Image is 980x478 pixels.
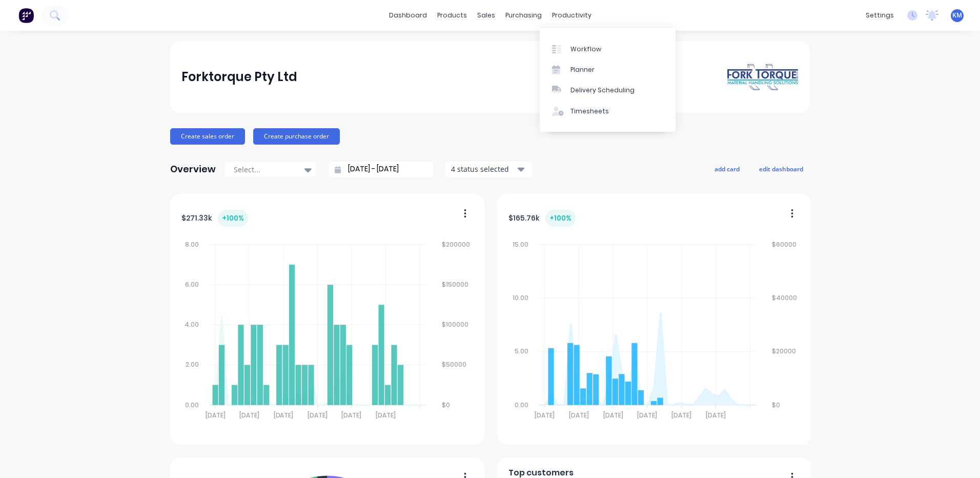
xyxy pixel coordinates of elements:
[205,411,225,420] tspan: [DATE]
[181,67,297,87] div: Forktorque Pty Ltd
[181,210,248,227] div: $ 271.33k
[708,162,746,175] button: add card
[273,411,293,420] tspan: [DATE]
[570,65,595,74] div: Planner
[603,411,623,420] tspan: [DATE]
[170,128,245,145] button: Create sales order
[861,8,899,23] div: settings
[512,293,528,302] tspan: 10.00
[671,411,691,420] tspan: [DATE]
[451,164,516,174] div: 4 status selected
[952,11,962,20] span: KM
[540,80,676,101] a: Delivery Scheduling
[185,401,199,409] tspan: 0.00
[308,411,328,420] tspan: [DATE]
[442,361,466,369] tspan: $50000
[570,107,609,116] div: Timesheets
[570,45,601,54] div: Workflow
[540,38,676,59] a: Workflow
[442,280,468,289] tspan: $150000
[18,8,34,23] img: Factory
[772,401,781,409] tspan: $0
[514,401,528,409] tspan: 0.00
[508,210,576,227] div: $ 165.76k
[239,411,259,420] tspan: [DATE]
[445,162,533,177] button: 4 status selected
[752,162,810,175] button: edit dashboard
[727,63,799,91] img: Forktorque Pty Ltd
[706,411,726,420] tspan: [DATE]
[500,8,547,23] div: purchasing
[253,128,340,145] button: Create purchase order
[170,159,216,180] div: Overview
[540,101,676,122] a: Timesheets
[376,411,396,420] tspan: [DATE]
[442,240,470,249] tspan: $200000
[772,293,798,302] tspan: $40000
[472,8,500,23] div: sales
[514,347,528,356] tspan: 5.00
[545,210,576,227] div: + 100 %
[341,411,361,420] tspan: [DATE]
[218,210,248,227] div: + 100 %
[442,320,468,329] tspan: $100000
[772,347,797,356] tspan: $20000
[185,280,199,289] tspan: 6.00
[570,86,635,95] div: Delivery Scheduling
[432,8,472,23] div: products
[569,411,589,420] tspan: [DATE]
[185,320,199,329] tspan: 4.00
[772,240,797,249] tspan: $60000
[637,411,657,420] tspan: [DATE]
[512,240,528,249] tspan: 15.00
[547,8,597,23] div: productivity
[540,59,676,80] a: Planner
[384,8,432,23] a: dashboard
[442,401,450,409] tspan: $0
[186,361,199,369] tspan: 2.00
[185,240,199,249] tspan: 8.00
[535,411,555,420] tspan: [DATE]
